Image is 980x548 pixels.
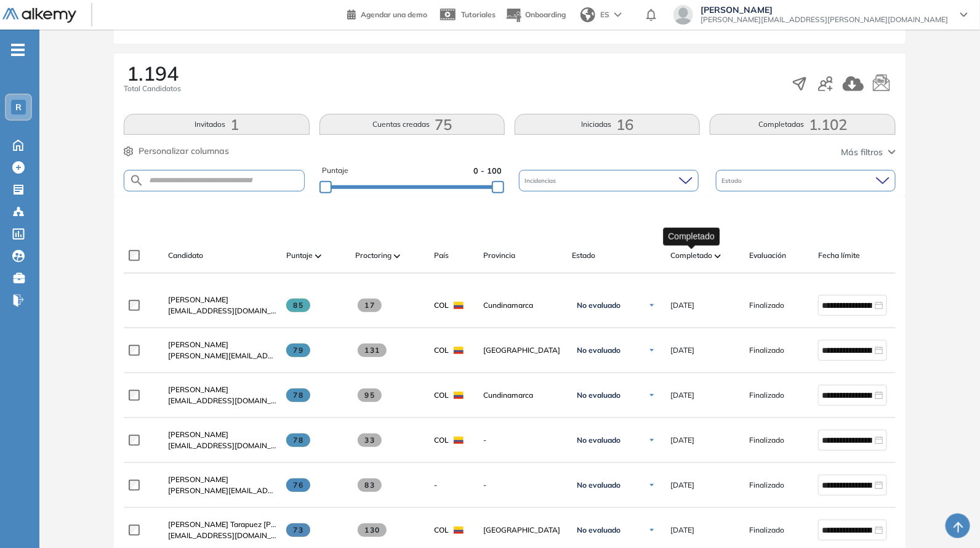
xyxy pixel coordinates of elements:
span: [PERSON_NAME] [701,5,948,15]
span: Personalizar columnas [139,145,229,158]
img: SEARCH_ALT [129,173,144,188]
span: Evaluación [749,250,786,261]
span: [GEOGRAPHIC_DATA] [483,345,562,356]
a: Agendar una demo [347,6,427,21]
i: - [11,49,25,51]
span: COL [434,300,449,311]
span: Puntaje [286,250,313,261]
span: 76 [286,478,310,492]
button: Completadas1.102 [710,114,895,135]
img: COL [454,526,464,534]
img: [missing "en.ARROW_ALT" translation] [394,254,400,258]
span: [EMAIL_ADDRESS][DOMAIN_NAME] [168,395,276,406]
span: Incidencias [525,176,559,185]
span: No evaluado [577,300,621,310]
span: [PERSON_NAME][EMAIL_ADDRESS][DOMAIN_NAME] [168,350,276,361]
span: - [483,435,562,446]
img: Ícono de flecha [648,526,656,534]
span: 83 [358,478,382,492]
img: world [580,7,595,22]
img: Ícono de flecha [648,302,656,309]
span: Finalizado [749,300,784,311]
img: [missing "en.ARROW_ALT" translation] [315,254,321,258]
a: [PERSON_NAME] [168,339,276,350]
span: 78 [286,433,310,447]
span: COL [434,390,449,401]
span: Total Candidatos [124,83,181,94]
span: [GEOGRAPHIC_DATA] [483,525,562,536]
div: Estado [716,170,896,191]
span: 1.194 [127,63,179,83]
span: [PERSON_NAME] [168,430,228,439]
span: [DATE] [670,525,694,536]
span: COL [434,525,449,536]
a: [PERSON_NAME] [168,384,276,395]
a: [PERSON_NAME] Tarapuez [PERSON_NAME] [168,519,276,530]
a: [PERSON_NAME] [168,474,276,485]
span: [DATE] [670,345,694,356]
img: COL [454,302,464,309]
img: Ícono de flecha [648,392,656,399]
span: [DATE] [670,480,694,491]
button: Personalizar columnas [124,145,229,158]
span: Proctoring [355,250,392,261]
span: COL [434,435,449,446]
img: COL [454,437,464,444]
span: Tutoriales [461,10,496,19]
span: R [15,102,22,112]
span: 17 [358,299,382,312]
span: [DATE] [670,300,694,311]
span: No evaluado [577,345,621,355]
span: 130 [358,523,387,537]
span: Fecha límite [818,250,860,261]
img: COL [454,347,464,354]
button: Cuentas creadas75 [319,114,505,135]
img: Ícono de flecha [648,482,656,489]
span: 85 [286,299,310,312]
button: Más filtros [841,146,896,159]
a: [PERSON_NAME] [168,294,276,305]
div: Incidencias [519,170,699,191]
span: Finalizado [749,435,784,446]
button: Onboarding [505,2,566,28]
span: Finalizado [749,480,784,491]
span: Estado [572,250,595,261]
span: Agendar una demo [361,10,427,19]
span: Más filtros [841,146,883,159]
span: 33 [358,433,382,447]
span: [PERSON_NAME] [168,295,228,304]
span: [PERSON_NAME][EMAIL_ADDRESS][PERSON_NAME][DOMAIN_NAME] [701,15,948,25]
span: Finalizado [749,345,784,356]
img: Logo [2,8,76,23]
span: Cundinamarca [483,390,562,401]
span: [PERSON_NAME] [168,340,228,349]
span: No evaluado [577,435,621,445]
span: [EMAIL_ADDRESS][DOMAIN_NAME] [168,440,276,451]
a: [PERSON_NAME] [168,429,276,440]
span: - [483,480,562,491]
span: 78 [286,389,310,402]
span: - [434,480,437,491]
span: [DATE] [670,390,694,401]
span: No evaluado [577,480,621,490]
img: Ícono de flecha [648,437,656,444]
span: [PERSON_NAME] [168,475,228,484]
span: No evaluado [577,525,621,535]
span: Cundinamarca [483,300,562,311]
span: No evaluado [577,390,621,400]
img: Ícono de flecha [648,347,656,354]
button: Invitados1 [124,114,309,135]
span: [PERSON_NAME] [168,385,228,394]
img: [missing "en.ARROW_ALT" translation] [715,254,721,258]
span: Puntaje [322,165,348,177]
div: Completado [664,227,720,245]
span: Provincia [483,250,515,261]
span: [PERSON_NAME] Tarapuez [PERSON_NAME] [168,520,324,529]
span: Completado [670,250,712,261]
span: 73 [286,523,310,537]
span: [PERSON_NAME][EMAIL_ADDRESS][DOMAIN_NAME] [168,485,276,496]
span: 79 [286,344,310,357]
span: COL [434,345,449,356]
span: Candidato [168,250,203,261]
span: 0 - 100 [473,165,502,177]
